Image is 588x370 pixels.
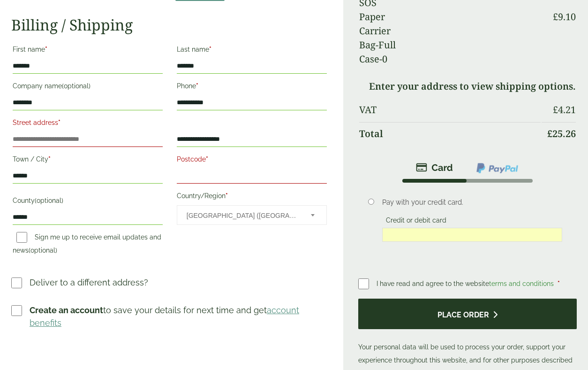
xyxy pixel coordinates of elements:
[30,305,103,315] strong: Create an account
[13,43,163,59] label: First name
[45,46,47,53] abbr: required
[206,155,208,163] abbr: required
[558,280,560,287] abbr: required
[62,82,90,90] span: (optional)
[29,247,57,254] span: (optional)
[553,103,576,116] bdi: 4.21
[385,231,559,239] iframe: Secure card payment input frame
[358,299,577,329] button: Place order
[553,10,558,23] span: £
[416,162,453,173] img: stripe.png
[226,192,228,200] abbr: required
[177,43,327,59] label: Last name
[547,127,576,140] bdi: 25.26
[382,216,450,227] label: Credit or debit card
[13,79,163,95] label: Company name
[359,122,541,145] th: Total
[359,99,541,121] th: VAT
[58,119,60,126] abbr: required
[13,194,163,210] label: County
[177,205,327,225] span: Country/Region
[209,46,211,53] abbr: required
[48,155,51,163] abbr: required
[359,75,576,98] td: Enter your address to view shipping options.
[475,162,519,174] img: ppcp-gateway.png
[13,153,163,169] label: Town / City
[30,304,328,329] p: to save your details for next time and get
[382,197,562,208] p: Pay with your credit card.
[489,280,554,287] a: terms and conditions
[377,280,556,287] span: I have read and agree to the website
[196,82,198,90] abbr: required
[13,233,161,257] label: Sign me up to receive email updates and news
[177,79,327,95] label: Phone
[16,232,27,243] input: Sign me up to receive email updates and news(optional)
[35,197,63,204] span: (optional)
[553,10,576,23] bdi: 9.10
[553,103,558,116] span: £
[177,189,327,205] label: Country/Region
[13,116,163,132] label: Street address
[11,16,328,34] h2: Billing / Shipping
[547,127,552,140] span: £
[177,153,327,169] label: Postcode
[187,206,298,225] span: United Kingdom (UK)
[30,276,148,289] p: Deliver to a different address?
